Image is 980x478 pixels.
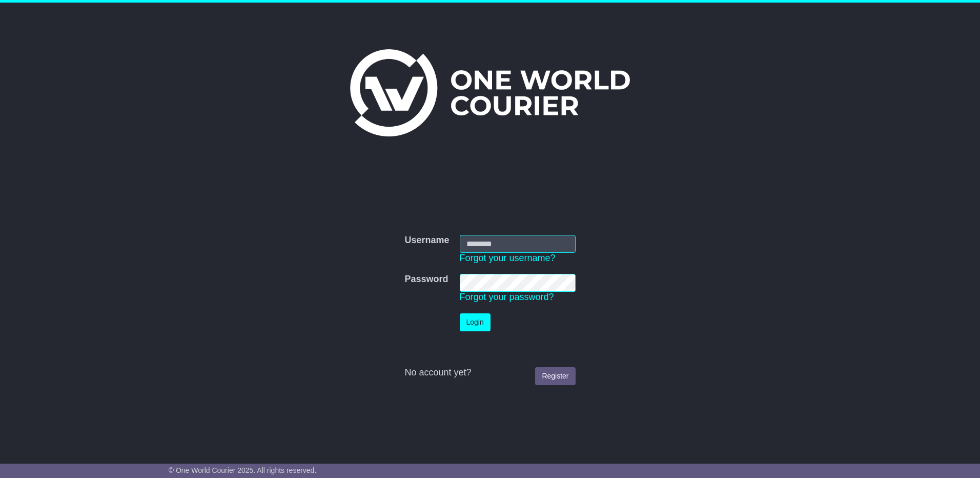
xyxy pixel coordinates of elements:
img: One World [350,49,630,136]
span: © One World Courier 2025. All rights reserved. [169,466,317,474]
div: No account yet? [404,367,575,379]
a: Register [535,367,575,385]
label: Username [404,235,449,246]
button: Login [460,313,491,331]
a: Forgot your username? [460,253,556,263]
label: Password [404,274,448,285]
a: Forgot your password? [460,292,554,302]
